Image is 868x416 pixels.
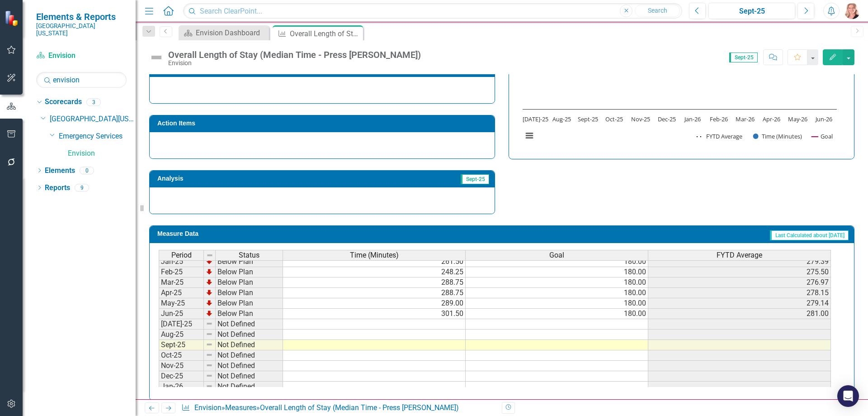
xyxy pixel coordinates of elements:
[168,50,421,60] div: Overall Length of Stay (Median Time - Press [PERSON_NAME])
[194,403,222,412] a: Envision
[350,251,399,259] span: Time (Minutes)
[206,372,213,379] img: 8DAGhfEEPCf229AAAAAElFTkSuQmCC
[206,252,213,259] img: 8DAGhfEEPCf229AAAAAElFTkSuQmCC
[648,288,831,298] td: 278.15
[157,120,490,127] h3: Action Items
[159,350,204,361] td: Oct-25
[523,115,548,123] text: [DATE]-25
[523,129,536,142] button: View chart menu, Chart
[75,184,89,191] div: 9
[466,277,648,288] td: 180.00
[461,174,489,184] span: Sept-25
[206,341,213,348] img: 8DAGhfEEPCf229AAAAAElFTkSuQmCC
[549,251,564,259] span: Goal
[648,277,831,288] td: 276.97
[552,115,571,123] text: Aug-25
[159,298,204,309] td: May-25
[216,350,283,361] td: Not Defined
[206,330,213,338] img: 8DAGhfEEPCf229AAAAAElFTkSuQmCC
[283,309,466,319] td: 301.50
[648,298,831,309] td: 279.14
[149,50,164,65] img: Not Defined
[729,53,758,62] span: Sept-25
[717,251,762,259] span: FYTD Average
[171,251,192,259] span: Period
[763,115,780,123] text: Apr-26
[216,382,283,392] td: Not Defined
[216,277,283,288] td: Below Plan
[216,330,283,340] td: Not Defined
[216,267,283,277] td: Below Plan
[36,22,127,37] small: [GEOGRAPHIC_DATA][US_STATE]
[159,309,204,319] td: Jun-25
[710,115,728,123] text: Feb-26
[466,309,648,319] td: 180.00
[260,403,459,412] div: Overall Length of Stay (Median Time - Press [PERSON_NAME])
[225,403,256,412] a: Measures
[5,10,20,26] img: ClearPoint Strategy
[206,299,213,306] img: TnMDeAgwAPMxUmUi88jYAAAAAElFTkSuQmCC
[196,27,267,38] div: Envision Dashboard
[216,309,283,319] td: Below Plan
[283,288,466,298] td: 288.75
[216,288,283,298] td: Below Plan
[736,115,755,123] text: Mar-26
[518,14,841,150] svg: Interactive chart
[216,340,283,350] td: Not Defined
[157,230,393,237] h3: Measure Data
[466,288,648,298] td: 180.00
[518,14,845,150] div: Chart. Highcharts interactive chart.
[635,5,680,17] button: Search
[631,115,650,123] text: Nov-25
[578,115,598,123] text: Sept-25
[36,51,127,61] a: Envision
[844,3,860,19] img: Tiffany LaCoste
[45,183,70,193] a: Reports
[216,361,283,371] td: Not Defined
[283,267,466,277] td: 248.25
[206,268,213,275] img: TnMDeAgwAPMxUmUi88jYAAAAAElFTkSuQmCC
[80,167,94,174] div: 0
[159,371,204,382] td: Dec-25
[168,60,421,67] div: Envision
[753,132,802,140] button: Show Time (Minutes)
[159,361,204,371] td: Nov-25
[68,148,136,159] a: Envision
[648,309,831,319] td: 281.00
[59,131,136,142] a: Emergency Services
[36,11,127,22] span: Elements & Reports
[206,383,213,390] img: 8DAGhfEEPCf229AAAAAElFTkSuQmCC
[648,267,831,277] td: 275.50
[811,132,833,140] button: Show Goal
[216,298,283,309] td: Below Plan
[45,97,82,107] a: Scorecards
[181,27,267,38] a: Envision Dashboard
[697,132,743,140] button: Show FYTD Average
[206,289,213,296] img: TnMDeAgwAPMxUmUi88jYAAAAAElFTkSuQmCC
[605,115,623,123] text: Oct-25
[159,319,204,330] td: [DATE]-25
[50,114,136,124] a: [GEOGRAPHIC_DATA][US_STATE]
[45,166,75,176] a: Elements
[684,115,701,123] text: Jan-26
[206,310,213,317] img: TnMDeAgwAPMxUmUi88jYAAAAAElFTkSuQmCC
[290,28,361,39] div: Overall Length of Stay (Median Time - Press [PERSON_NAME])
[239,251,259,259] span: Status
[708,3,795,19] button: Sept-25
[283,277,466,288] td: 288.75
[283,298,466,309] td: 289.00
[216,319,283,330] td: Not Defined
[837,385,859,407] div: Open Intercom Messenger
[770,230,849,240] span: Last Calculated about [DATE]
[206,320,213,327] img: 8DAGhfEEPCf229AAAAAElFTkSuQmCC
[157,175,314,182] h3: Analysis
[658,115,676,123] text: Dec-25
[159,267,204,277] td: Feb-25
[159,330,204,340] td: Aug-25
[648,7,667,14] span: Search
[159,340,204,350] td: Sept-25
[206,362,213,369] img: 8DAGhfEEPCf229AAAAAElFTkSuQmCC
[86,98,101,106] div: 3
[183,3,682,19] input: Search ClearPoint...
